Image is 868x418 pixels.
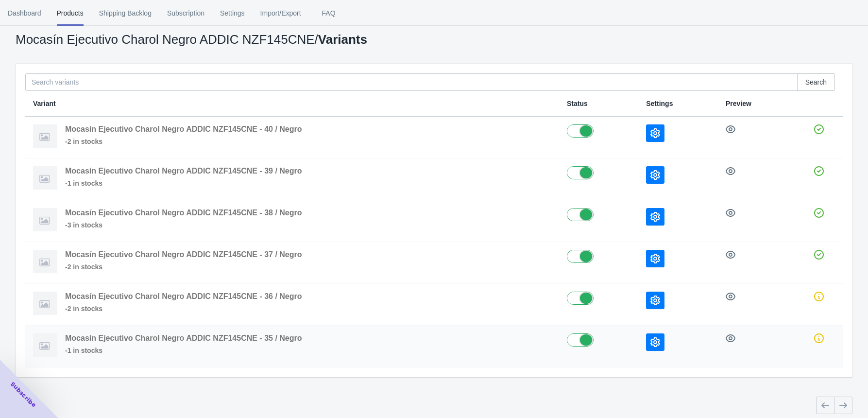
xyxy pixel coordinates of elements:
img: imgnotfound.png [33,124,57,148]
button: Previous [816,397,834,414]
img: imgnotfound.png [33,250,57,273]
span: -1 in stocks [65,178,302,188]
span: -2 in stocks [65,137,302,146]
img: imgnotfound.png [33,292,57,315]
span: Mocasín Ejecutivo Charol Negro ADDIC NZF145CNE - 39 / Negro [65,167,302,175]
span: Import/Export [260,0,301,26]
img: imgnotfound.png [33,333,57,357]
span: FAQ [317,0,341,26]
span: Status [567,100,588,107]
span: Settings [646,100,673,107]
span: Dashboard [8,0,41,26]
nav: Pagination [816,397,852,414]
span: Subscription [167,0,204,26]
span: Mocasín Ejecutivo Charol Negro ADDIC NZF145CNE - 40 / Negro [65,125,302,133]
img: imgnotfound.png [33,166,57,190]
span: Products [57,0,84,26]
span: -2 in stocks [65,304,302,313]
span: Mocasín Ejecutivo Charol Negro ADDIC NZF145CNE - 35 / Negro [65,334,302,342]
span: Preview [726,100,751,107]
span: Variants [318,32,367,47]
span: -1 in stocks [65,346,302,355]
span: Subscribe [9,380,38,409]
span: Mocasín Ejecutivo Charol Negro ADDIC NZF145CNE - 36 / Negro [65,292,302,300]
button: Search [797,73,835,91]
input: Search variants [25,73,798,91]
span: Variant [33,100,56,107]
img: imgnotfound.png [33,208,57,231]
span: -3 in stocks [65,220,302,230]
span: Settings [220,0,245,26]
span: Search [805,78,827,86]
span: -2 in stocks [65,262,302,272]
p: Mocasín Ejecutivo Charol Negro ADDIC NZF145CNE / [16,35,367,44]
button: Next [834,397,852,414]
span: Shipping Backlog [99,0,152,26]
span: Mocasín Ejecutivo Charol Negro ADDIC NZF145CNE - 38 / Negro [65,209,302,217]
span: Mocasín Ejecutivo Charol Negro ADDIC NZF145CNE - 37 / Negro [65,250,302,259]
